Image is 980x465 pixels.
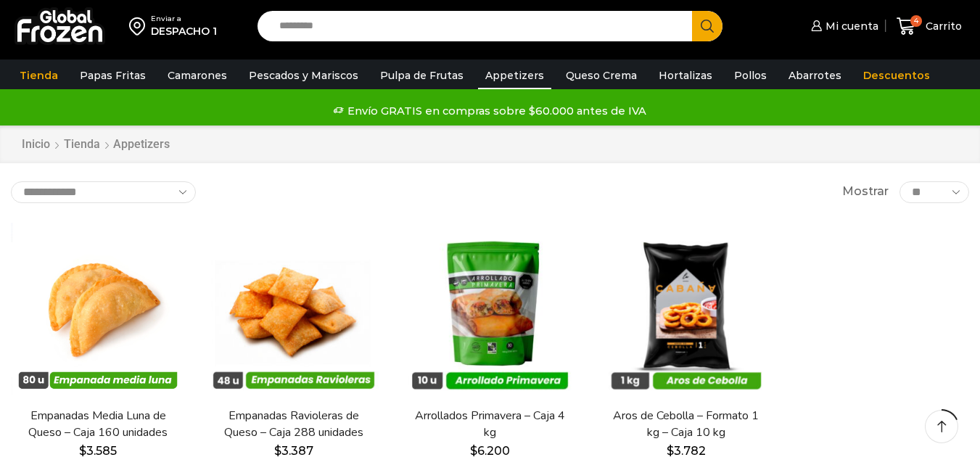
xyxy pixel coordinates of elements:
a: Pulpa de Frutas [373,62,471,89]
a: Papas Fritas [73,62,153,89]
span: Carrito [922,19,962,33]
span: $ [470,444,477,458]
a: Aros de Cebolla – Formato 1 kg – Caja 10 kg [608,408,765,441]
nav: Breadcrumb [21,136,170,153]
h1: Appetizers [113,137,170,151]
span: $ [79,444,86,458]
a: Empanadas Media Luna de Queso – Caja 160 unidades [20,408,176,441]
a: Camarones [160,62,234,89]
a: Pollos [727,62,774,89]
span: $ [274,444,281,458]
button: Search button [692,11,722,41]
a: Hortalizas [651,62,720,89]
a: Descuentos [856,62,937,89]
bdi: 6.200 [470,444,510,458]
span: 4 [910,15,922,27]
div: DESPACHO 1 [151,24,217,38]
bdi: 3.387 [274,444,313,458]
img: address-field-icon.svg [129,14,151,38]
select: Pedido de la tienda [11,181,196,203]
span: Mi cuenta [822,19,878,33]
span: Mostrar [842,184,889,200]
bdi: 3.585 [79,444,117,458]
a: Appetizers [478,62,551,89]
bdi: 3.782 [667,444,706,458]
a: Abarrotes [781,62,849,89]
a: 4 Carrito [893,9,965,44]
a: Queso Crema [559,62,644,89]
a: Inicio [21,136,51,153]
div: Enviar a [151,14,217,24]
a: Empanadas Ravioleras de Queso – Caja 288 unidades [215,408,372,441]
span: $ [667,444,674,458]
a: Pescados y Mariscos [242,62,366,89]
a: Arrollados Primavera – Caja 4 kg [411,408,568,441]
a: Tienda [12,62,65,89]
a: Mi cuenta [807,12,878,41]
a: Tienda [63,136,101,153]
